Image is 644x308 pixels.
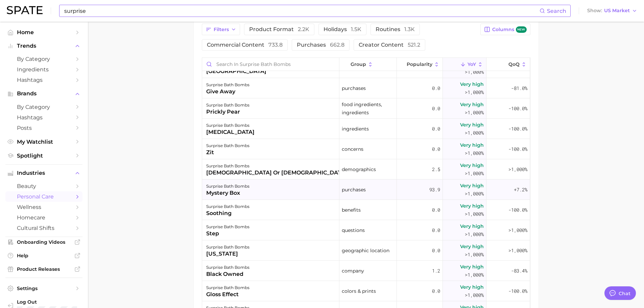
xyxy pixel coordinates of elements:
span: 0.0 [432,287,440,295]
button: YoY [443,58,486,71]
span: concerns [342,145,363,153]
span: purchases [342,84,366,92]
span: Industries [17,170,71,176]
span: >1,000% [465,69,484,75]
span: Very high [460,100,484,109]
a: Product Releases [5,264,82,274]
span: 0.0 [432,145,440,153]
span: 0.0 [432,125,440,133]
div: zit [206,148,249,157]
button: ShowUS Market [586,6,639,15]
span: >1,000% [508,227,527,233]
span: 1.2 [432,267,440,275]
a: Home [5,27,82,38]
div: surprise bath bombs [206,101,249,109]
button: QoQ [486,58,530,71]
button: surprise bath bombs[MEDICAL_DATA]ingredients0.0Very high>1,000%-100.0% [202,119,530,139]
a: Settings [5,283,82,293]
span: 0.0 [432,226,440,234]
input: Search in surprise bath bombs [202,58,339,71]
span: >1,000% [465,251,484,258]
span: Very high [460,263,484,271]
span: Hashtags [17,114,71,121]
span: -100.0% [508,206,527,214]
a: Hashtags [5,75,82,85]
span: 0.0 [432,246,440,255]
span: geographic location [342,246,389,255]
span: Very high [460,283,484,291]
span: Very high [460,80,484,88]
span: >1,000% [465,109,484,116]
span: Filters [214,27,229,32]
button: Trends [5,41,82,51]
span: creator content [359,42,420,48]
span: purchases [297,42,344,48]
div: surprise bath bombs [206,182,249,190]
span: 0.0 [432,206,440,214]
span: demographics [342,165,376,173]
span: 1.3k [404,26,415,32]
span: QoQ [508,62,520,67]
span: beauty [17,183,71,189]
span: +7.2% [514,186,527,194]
span: >1,000% [465,129,484,136]
div: surprise bath bombs [206,223,249,231]
span: Very high [460,141,484,149]
span: >1,000% [465,190,484,197]
span: 521.2 [408,42,420,48]
span: Show [587,9,602,13]
div: give away [206,88,249,96]
div: [US_STATE] [206,250,249,258]
div: surprise bath bombs [206,81,249,89]
button: surprise bath bombsblack ownedcompany1.2Very high>1,000%-83.4% [202,261,530,281]
span: 2.2k [298,26,309,32]
span: ingredients [342,125,369,133]
div: mystery box [206,189,249,197]
span: Columns [492,26,526,33]
span: 0.0 [432,84,440,92]
span: YoY [468,62,476,67]
span: questions [342,226,365,234]
button: Columnsnew [480,24,530,35]
span: Very high [460,242,484,251]
a: Help [5,251,82,261]
span: >1,000% [465,170,484,176]
span: by Category [17,56,71,62]
div: soothing [206,209,249,217]
span: Brands [17,91,71,97]
a: Hashtags [5,112,82,123]
span: Help [17,253,71,259]
span: purchases [342,186,366,194]
span: -81.0% [511,84,527,92]
a: beauty [5,181,82,191]
span: 0.0 [432,104,440,113]
a: Spotlight [5,150,82,161]
span: Ingredients [17,66,71,73]
div: [DEMOGRAPHIC_DATA] or [DEMOGRAPHIC_DATA] [206,169,347,177]
span: My Watchlist [17,139,71,145]
span: homecare [17,214,71,221]
a: Onboarding Videos [5,237,82,247]
span: 662.8 [330,42,344,48]
a: homecare [5,212,82,223]
span: personal care [17,193,71,200]
span: Trends [17,43,71,49]
span: >1,000% [508,166,527,172]
span: >1,000% [465,271,484,278]
div: gloss effect [206,290,249,299]
span: Popularity [407,62,432,67]
button: surprise bath bombsgloss effectcolors & prints0.0Very high>1,000%-100.0% [202,281,530,301]
span: Very high [460,161,484,169]
span: -100.0% [508,104,527,113]
input: Search here for a brand, industry, or ingredient [64,5,540,17]
span: Home [17,29,71,35]
span: -83.4% [511,267,527,275]
div: surprise bath bombs [206,203,249,211]
span: product format [249,27,309,32]
button: surprise bath bombsstepquestions0.0Very high>1,000%>1,000% [202,220,530,240]
span: 93.9 [429,186,440,194]
div: surprise bath bombs [206,142,249,150]
span: >1,000% [508,247,527,254]
span: holidays [324,27,361,32]
span: >1,000% [465,292,484,298]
